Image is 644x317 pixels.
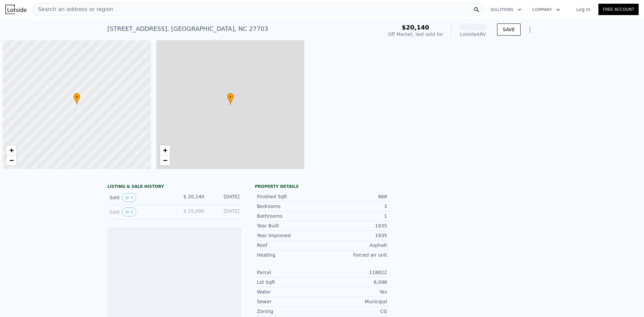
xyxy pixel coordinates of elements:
[257,308,322,315] div: Zoning
[9,146,14,154] span: +
[568,6,598,13] a: Log In
[257,213,322,219] div: Bathrooms
[73,93,80,105] div: •
[122,208,136,216] button: View historical data
[322,242,387,249] div: Asphalt
[107,24,268,34] div: [STREET_ADDRESS] , [GEOGRAPHIC_DATA] , NC 27703
[523,23,537,36] button: Show Options
[388,31,443,38] div: Off Market, last sold for
[210,208,239,216] div: [DATE]
[5,5,26,14] img: Lotside
[255,184,389,189] div: Property details
[322,252,387,258] div: Forced air unit
[227,93,234,105] div: •
[183,208,204,214] span: $ 25,000
[497,23,521,36] button: SAVE
[227,94,234,100] span: •
[322,298,387,305] div: Municipal
[107,184,241,191] div: LISTING & SALE HISTORY
[183,194,204,199] span: $ 20,140
[322,222,387,229] div: 1935
[73,94,80,100] span: •
[257,222,322,229] div: Year Built
[257,232,322,239] div: Year Improved
[402,24,429,31] span: $20,140
[322,193,387,200] div: 868
[257,298,322,305] div: Sewer
[109,193,169,202] div: Sold
[322,203,387,210] div: 3
[6,145,16,155] a: Zoom in
[322,232,387,239] div: 1935
[160,155,170,165] a: Zoom out
[257,203,322,210] div: Bedrooms
[33,5,113,13] span: Search an address or region
[598,4,639,15] a: Free Account
[460,31,486,38] div: Lotside ARV
[9,156,14,164] span: −
[160,145,170,155] a: Zoom in
[257,279,322,285] div: Lot Sqft
[257,288,322,295] div: Water
[322,279,387,285] div: 6,098
[122,193,136,202] button: View historical data
[322,213,387,219] div: 1
[322,308,387,315] div: CG
[163,146,167,154] span: +
[257,242,322,249] div: Roof
[527,4,566,16] button: Company
[322,269,387,276] div: 118822
[257,269,322,276] div: Parcel
[163,156,167,164] span: −
[6,155,16,165] a: Zoom out
[109,208,169,216] div: Sold
[322,288,387,295] div: Yes
[485,4,527,16] button: Solutions
[210,193,239,202] div: [DATE]
[257,252,322,258] div: Heating
[257,193,322,200] div: Finished Sqft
